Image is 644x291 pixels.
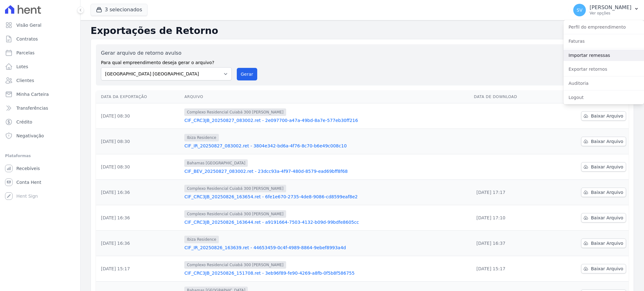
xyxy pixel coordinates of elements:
[3,102,78,114] a: Transferências
[184,108,286,116] span: Complexo Residencial Cuiabá 300 [PERSON_NAME]
[184,168,469,174] a: CIF_BEV_20250827_083002.ret - 23dcc93a-4f97-480d-8579-ead69bff8f68
[5,152,75,160] div: Plataformas
[184,244,469,251] a: CIF_IR_20250826_163639.ret - 44653459-0c4f-4989-8864-9ebef8993a4d
[182,91,471,103] th: Arquivo
[91,4,147,16] button: 3 selecionados
[16,165,40,172] span: Recebíveis
[591,138,623,145] span: Baixar Arquivo
[3,47,78,59] a: Parcelas
[590,11,631,16] p: Ver opções
[237,68,258,80] button: Gerar
[591,215,623,221] span: Baixar Arquivo
[471,231,549,256] td: [DATE] 16:37
[471,91,549,103] th: Data de Download
[101,49,232,57] label: Gerar arquivo de retorno avulso
[96,256,182,282] td: [DATE] 15:17
[3,116,78,128] a: Crédito
[96,154,182,180] td: [DATE] 08:30
[581,188,626,197] a: Baixar Arquivo
[591,189,623,195] span: Baixar Arquivo
[16,133,44,139] span: Negativação
[96,205,182,231] td: [DATE] 16:36
[96,91,182,103] th: Data da Exportação
[16,36,38,42] span: Contratos
[16,91,49,97] span: Minha Carteira
[3,19,78,31] a: Visão Geral
[184,159,248,167] span: Bahamas [GEOGRAPHIC_DATA]
[184,270,469,276] a: CIF_CRC3JB_20250826_151708.ret - 3eb96f89-fe90-4269-a8fb-0f5b8f586755
[3,74,78,87] a: Clientes
[184,210,286,218] span: Complexo Residencial Cuiabá 300 [PERSON_NAME]
[184,143,469,149] a: CIF_IR_20250827_083002.ret - 3804e342-bd6a-4f76-8c70-b6e49c008c10
[3,162,78,175] a: Recebíveis
[184,194,469,200] a: CIF_CRC3JB_20250826_163654.ret - 6fe1e670-2735-4de8-9086-cd8599eaf8e2
[3,176,78,189] a: Conta Hent
[16,50,35,56] span: Parcelas
[16,119,32,125] span: Crédito
[577,8,582,12] span: SV
[471,205,549,231] td: [DATE] 17:10
[591,266,623,272] span: Baixar Arquivo
[591,240,623,246] span: Baixar Arquivo
[96,103,182,129] td: [DATE] 08:30
[184,134,219,141] span: Ibiza Residence
[471,256,549,282] td: [DATE] 15:17
[568,1,644,19] button: SV [PERSON_NAME] Ver opções
[563,21,644,33] a: Perfil do empreendimento
[16,179,41,185] span: Conta Hent
[3,129,78,142] a: Negativação
[3,33,78,45] a: Contratos
[91,25,634,36] h2: Exportações de Retorno
[563,50,644,61] a: Importar remessas
[581,111,626,121] a: Baixar Arquivo
[563,92,644,103] a: Logout
[590,4,631,11] p: [PERSON_NAME]
[581,213,626,222] a: Baixar Arquivo
[471,180,549,205] td: [DATE] 17:17
[184,261,286,269] span: Complexo Residencial Cuiabá 300 [PERSON_NAME]
[16,22,42,28] span: Visão Geral
[16,63,28,70] span: Lotes
[16,105,48,111] span: Transferências
[581,239,626,248] a: Baixar Arquivo
[3,88,78,101] a: Minha Carteira
[184,117,469,124] a: CIF_CRC3JB_20250827_083002.ret - 2e097700-a47a-49bd-8a7e-577eb30ff216
[591,113,623,119] span: Baixar Arquivo
[184,185,286,192] span: Complexo Residencial Cuiabá 300 [PERSON_NAME]
[96,231,182,256] td: [DATE] 16:36
[581,162,626,172] a: Baixar Arquivo
[96,180,182,205] td: [DATE] 16:36
[581,137,626,146] a: Baixar Arquivo
[581,264,626,273] a: Baixar Arquivo
[3,60,78,73] a: Lotes
[96,129,182,154] td: [DATE] 08:30
[563,63,644,75] a: Exportar retornos
[563,78,644,89] a: Auditoria
[563,36,644,47] a: Faturas
[591,164,623,170] span: Baixar Arquivo
[16,77,34,84] span: Clientes
[184,236,219,243] span: Ibiza Residence
[184,219,469,225] a: CIF_CRC3JB_20250826_163644.ret - a9191664-7503-4132-b09d-99bdfe8605cc
[101,57,232,66] label: Para qual empreendimento deseja gerar o arquivo?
